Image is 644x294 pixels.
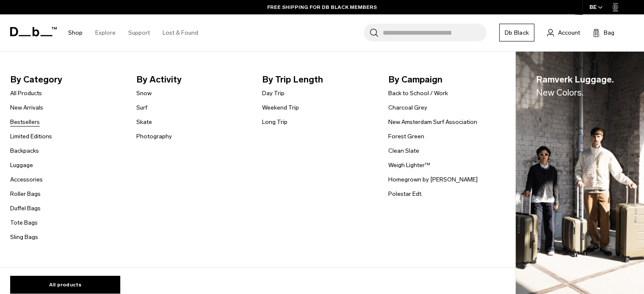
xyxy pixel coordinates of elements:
a: Forest Green [388,132,424,141]
a: FREE SHIPPING FOR DB BLACK MEMBERS [267,3,377,11]
a: Accessories [10,175,43,184]
a: Lost & Found [163,18,198,48]
a: Photography [136,132,172,141]
button: Bag [593,27,614,38]
a: Weekend Trip [262,103,299,112]
a: All Products [10,89,42,98]
a: New Arrivals [10,103,43,112]
span: Ramverk Luggage. [536,73,614,99]
a: Day Trip [262,89,285,98]
a: Polestar Edt. [388,190,423,198]
a: Bestsellers [10,118,40,126]
a: Sling Bags [10,233,38,242]
a: Roller Bags [10,190,41,198]
nav: Main Navigation [62,14,205,51]
a: All products [10,276,120,294]
a: Long Trip [262,118,287,126]
a: Homegrown by [PERSON_NAME] [388,175,478,184]
a: Clean Slate [388,146,419,155]
a: Charcoal Grey [388,103,427,112]
a: Shop [68,18,83,48]
a: New Amsterdam Surf Association [388,118,477,126]
a: Tote Bags [10,218,38,227]
a: Db Black [499,24,534,41]
a: Weigh Lighter™ [388,161,430,170]
span: New Colors. [536,87,583,98]
a: Duffel Bags [10,204,41,213]
a: Explore [95,18,116,48]
a: Skate [136,118,152,126]
span: Account [558,28,580,37]
a: Snow [136,89,152,98]
a: Surf [136,103,147,112]
span: By Activity [136,73,249,86]
a: Account [547,27,580,38]
span: Bag [604,28,614,37]
a: Support [128,18,150,48]
a: Luggage [10,161,33,170]
a: Back to School / Work [388,89,448,98]
span: By Trip Length [262,73,375,86]
span: By Category [10,73,123,86]
a: Limited Editions [10,132,52,141]
span: By Campaign [388,73,501,86]
a: Backpacks [10,146,39,155]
